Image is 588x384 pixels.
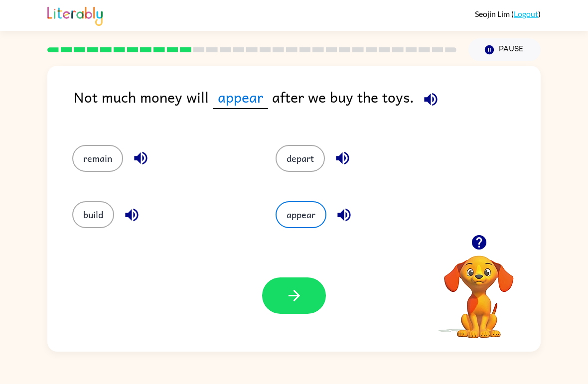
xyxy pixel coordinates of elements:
span: Seojin Lim [475,9,511,18]
img: Literably [47,4,103,26]
button: build [72,201,114,228]
button: appear [276,201,326,228]
video: Your browser must support playing .mp4 files to use Literably. Please try using another browser. [429,240,529,340]
button: remain [72,145,123,172]
span: appear [213,86,268,109]
a: Logout [514,9,538,18]
button: Pause [468,38,541,61]
div: Not much money will after we buy the toys. [74,86,541,125]
div: ( ) [475,9,541,18]
button: depart [276,145,325,172]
